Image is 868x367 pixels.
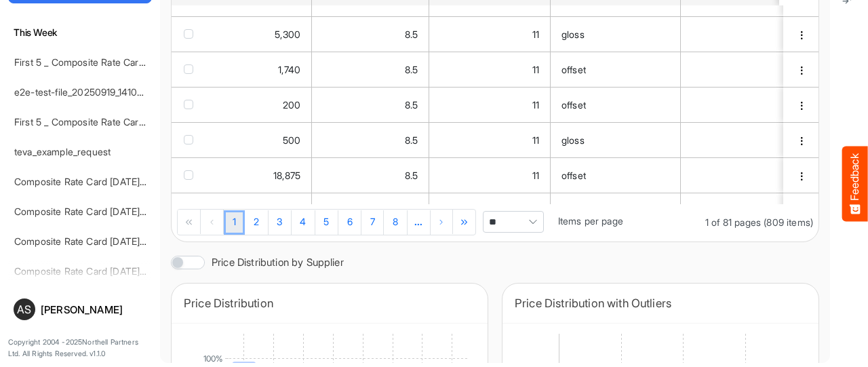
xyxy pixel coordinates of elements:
[405,28,418,40] span: 8.5
[269,210,292,235] a: Page 3 of 81 Pages
[312,87,429,122] td: 8.5 is template cell Column Header httpsnorthellcomontologiesmapping-rulesmeasurementhasfinishsiz...
[275,28,300,40] span: 5,300
[551,16,681,52] td: gloss is template cell Column Header httpsnorthellcomontologiesmapping-rulesmaterialhassubstratem...
[292,210,315,235] a: Page 4 of 81 Pages
[338,210,361,235] a: Page 6 of 81 Pages
[561,64,586,75] span: offset
[561,28,585,40] span: gloss
[8,336,152,360] p: Copyright 2004 - 2025 Northell Partners Ltd. All Rights Reserved. v 1.1.0
[551,157,681,193] td: offset is template cell Column Header httpsnorthellcomontologiesmapping-rulesmaterialhassubstrate...
[454,210,476,234] div: Go to last page
[201,210,224,234] div: Go to previous page
[273,170,300,181] span: 18,875
[172,122,211,157] td: checkbox
[14,146,111,157] a: teva_example_request
[431,210,454,234] div: Go to next page
[551,52,681,87] td: offset is template cell Column Header httpsnorthellcomontologiesmapping-rulesmaterialhassubstrate...
[532,170,539,181] span: 11
[794,64,809,77] button: dropdownbutton
[245,210,268,235] a: Page 2 of 81 Pages
[794,99,809,113] button: dropdownbutton
[172,157,211,193] td: checkbox
[283,99,300,111] span: 200
[405,64,418,75] span: 8.5
[783,52,821,87] td: 8786a97d-9731-4c15-9ed9-dcd9ee7c3221 is template cell Column Header
[783,122,821,157] td: 911b369e-33d5-4b13-88f6-4b6158c58c71 is template cell Column Header
[312,52,429,87] td: 8.5 is template cell Column Header httpsnorthellcomontologiesmapping-rulesmeasurementhasfinishsiz...
[405,134,418,146] span: 8.5
[515,294,806,313] div: Price Distribution with Outliers
[384,210,407,235] a: Page 8 of 81 Pages
[561,170,586,181] span: offset
[283,134,300,146] span: 500
[172,87,211,122] td: checkbox
[312,16,429,52] td: 8.5 is template cell Column Header httpsnorthellcomontologiesmapping-rulesmeasurementhasfinishsiz...
[14,206,175,217] a: Composite Rate Card [DATE]_smaller
[532,99,539,111] span: 11
[14,116,191,128] a: First 5 _ Composite Rate Card [DATE] (2)
[551,193,681,228] td: offset is template cell Column Header httpsnorthellcomontologiesmapping-rulesmaterialhassubstrate...
[783,87,821,122] td: c6cd2fca-13ba-4dd0-a1b0-3b512db91854 is template cell Column Header
[551,122,681,157] td: gloss is template cell Column Header httpsnorthellcomontologiesmapping-rulesmaterialhassubstratem...
[224,210,245,235] a: Page 1 of 81 Pages
[361,210,384,235] a: Page 7 of 81 Pages
[783,193,821,228] td: 8b71fb10-944e-4660-a54e-a76a34e994a5 is template cell Column Header
[842,146,868,221] button: Feedback
[14,176,175,187] a: Composite Rate Card [DATE]_smaller
[14,235,236,247] a: Composite Rate Card [DATE] mapping test_deleted
[405,170,418,181] span: 8.5
[532,134,539,146] span: 11
[312,122,429,157] td: 8.5 is template cell Column Header httpsnorthellcomontologiesmapping-rulesmeasurementhasfinishsiz...
[212,257,344,267] label: Price Distribution by Supplier
[558,215,623,227] span: Items per page
[561,99,586,111] span: offset
[794,28,809,42] button: dropdownbutton
[405,99,418,111] span: 8.5
[429,16,551,52] td: 11 is template cell Column Header httpsnorthellcomontologiesmapping-rulesmeasurementhasfinishsize...
[794,134,809,148] button: dropdownbutton
[17,304,31,315] span: AS
[483,211,544,233] span: Pagerdropdown
[14,56,191,68] a: First 5 _ Composite Rate Card [DATE] (2)
[532,64,539,75] span: 11
[312,157,429,193] td: 8.5 is template cell Column Header httpsnorthellcomontologiesmapping-rulesmeasurementhasfinishsiz...
[429,157,551,193] td: 11 is template cell Column Header httpsnorthellcomontologiesmapping-rulesmeasurementhasfinishsize...
[172,204,818,242] div: Pager Container
[211,122,312,157] td: 500 is template cell Column Header httpsnorthellcomontologiesmapping-rulesorderhasquantity
[705,216,761,228] span: 1 of 81 pages
[315,210,338,235] a: Page 5 of 81 Pages
[429,87,551,122] td: 11 is template cell Column Header httpsnorthellcomontologiesmapping-rulesmeasurementhasfinishsize...
[172,193,211,228] td: checkbox
[172,16,211,52] td: checkbox
[211,52,312,87] td: 1740 is template cell Column Header httpsnorthellcomontologiesmapping-rulesorderhasquantity
[408,210,431,235] a: Go to next pager
[764,216,813,228] span: (809 items)
[429,52,551,87] td: 11 is template cell Column Header httpsnorthellcomontologiesmapping-rulesmeasurementhasfinishsize...
[278,64,300,75] span: 1,740
[211,16,312,52] td: 5300 is template cell Column Header httpsnorthellcomontologiesmapping-rulesorderhasquantity
[783,16,821,52] td: d3f22c6a-791e-447b-8ebf-787eddc0d2b4 is template cell Column Header
[312,193,429,228] td: 8.5 is template cell Column Header httpsnorthellcomontologiesmapping-rulesmeasurementhasfinishsiz...
[172,52,211,87] td: checkbox
[184,294,475,313] div: Price Distribution
[551,87,681,122] td: offset is template cell Column Header httpsnorthellcomontologiesmapping-rulesmaterialhassubstrate...
[8,25,152,40] h6: This Week
[211,157,312,193] td: 18875 is template cell Column Header httpsnorthellcomontologiesmapping-rulesorderhasquantity
[429,193,551,228] td: 11 is template cell Column Header httpsnorthellcomontologiesmapping-rulesmeasurementhasfinishsize...
[561,134,585,146] span: gloss
[783,157,821,193] td: 038eee9f-7964-4c9b-9d3b-3d20d7f002ea is template cell Column Header
[211,193,312,228] td: 750 is template cell Column Header httpsnorthellcomontologiesmapping-rulesorderhasquantity
[532,28,539,40] span: 11
[211,87,312,122] td: 200 is template cell Column Header httpsnorthellcomontologiesmapping-rulesorderhasquantity
[429,122,551,157] td: 11 is template cell Column Header httpsnorthellcomontologiesmapping-rulesmeasurementhasfinishsize...
[794,170,809,183] button: dropdownbutton
[14,86,149,98] a: e2e-test-file_20250919_141053
[178,210,201,234] div: Go to first page
[41,305,146,315] div: [PERSON_NAME]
